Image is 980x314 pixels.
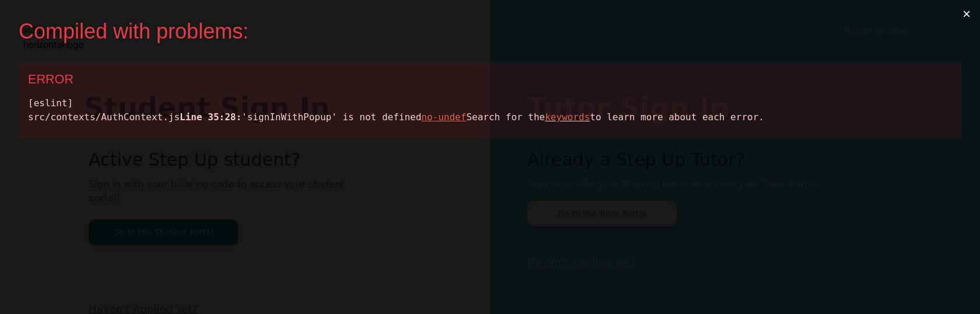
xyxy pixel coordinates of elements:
div: Compiled with problems: [19,19,943,44]
u: no-undef [421,111,466,123]
div: ERROR [28,72,952,87]
div: [eslint] src/contexts/AuthContext.js 'signInWithPopup' is not defined Search for the to learn mor... [28,96,952,124]
span: keywords [545,111,590,123]
span: Line 35:28: [180,111,242,123]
